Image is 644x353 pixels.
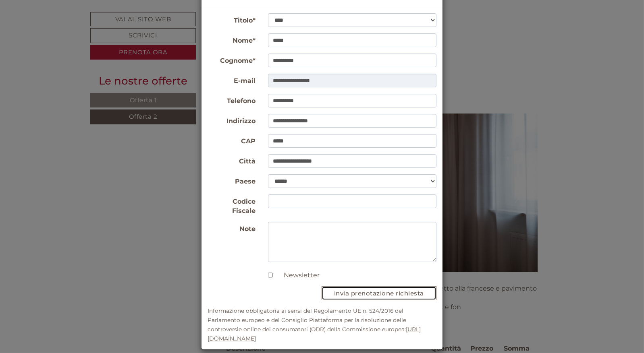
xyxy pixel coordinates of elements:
small: 14:15 [12,39,135,45]
label: Note [202,222,262,234]
small: Informazione obbligatoria ai sensi del Regolamento UE n. 524/2016 del Parlamento europeo e del Co... [208,308,421,342]
button: invia prenotazione richiesta [322,286,436,300]
label: Città [202,154,262,166]
div: martedì [139,6,179,20]
button: Invia [274,212,318,227]
a: [URL][DOMAIN_NAME] [208,326,421,342]
label: Paese [202,174,262,186]
label: Titolo* [202,13,262,25]
label: Telefono [202,94,262,106]
label: Codice Fiscale [202,194,262,216]
label: Nome* [202,33,262,45]
div: Buon giorno, come possiamo aiutarla? [6,22,139,46]
label: E-mail [202,74,262,86]
label: Newsletter [276,271,320,280]
label: Indirizzo [202,114,262,126]
label: CAP [202,134,262,146]
div: [GEOGRAPHIC_DATA] [12,23,135,30]
label: Cognome* [202,54,262,66]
